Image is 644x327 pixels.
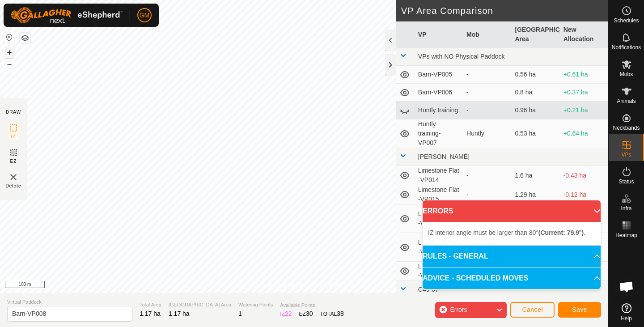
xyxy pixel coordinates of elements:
span: 22 [285,310,292,317]
td: Huntly training-VP007 [415,119,463,148]
div: IZ [280,309,292,319]
td: +0.37 ha [560,84,608,102]
span: GM [140,11,150,20]
td: 0.56 ha [511,66,559,84]
b: (Current: 79.9°) [538,229,584,236]
button: – [4,59,15,69]
button: Cancel [510,302,555,318]
p-accordion-header: RULES - GENERAL [423,246,601,267]
span: 1 [238,310,242,317]
span: 38 [337,310,344,317]
td: Limestone Flat -VP014 [415,166,463,185]
th: Mob [463,21,511,48]
span: IZ interior angle must be larger than 80° . [428,229,585,236]
span: Schedules [614,18,639,23]
p-accordion-header: ERRORS [423,200,601,222]
td: +0.64 ha [560,119,608,148]
td: 0.53 ha [511,119,559,148]
button: Reset Map [4,32,15,43]
div: - [466,106,508,115]
div: - [466,190,508,200]
div: Huntly [466,129,508,138]
span: Heatmap [615,233,637,238]
span: Animals [617,98,636,104]
a: Privacy Policy [269,281,302,289]
span: Virtual Paddock [7,298,132,306]
th: [GEOGRAPHIC_DATA] Area [511,21,559,48]
span: Errors [450,306,467,313]
td: Barn-VP006 [415,84,463,102]
div: TOTAL [320,309,344,319]
span: Help [621,316,632,321]
button: Save [558,302,601,318]
div: EZ [299,309,313,319]
span: Notifications [612,45,641,50]
td: +0.21 ha [560,102,608,119]
div: - [466,171,508,180]
td: Barn-VP005 [415,66,463,84]
td: Limestone Flat -VP018 [415,262,463,281]
td: Limestone Flat -VP016 [415,204,463,233]
span: Available Points [280,302,343,309]
td: Limestone Flat -VP017 [415,233,463,262]
td: -0.12 ha [560,185,608,204]
span: VPs [621,152,631,157]
span: Total Area [140,301,161,309]
div: - [466,70,508,79]
span: Status [619,179,634,184]
span: Infra [621,206,631,211]
span: [GEOGRAPHIC_DATA] Area [169,301,231,309]
p-accordion-header: ADVICE - SCHEDULED MOVES [423,268,601,289]
span: Delete [6,183,21,189]
a: Contact Us [313,281,339,289]
td: Huntly training [415,102,463,119]
span: IZ [11,133,16,140]
span: ADVICE - SCHEDULED MOVES [423,273,528,284]
span: 30 [306,310,313,317]
td: +0.61 ha [560,66,608,84]
td: 1.29 ha [511,185,559,204]
span: Neckbands [613,125,640,131]
td: 1.6 ha [511,166,559,185]
span: VPs with NO Physical Paddock [418,53,505,60]
span: EZ [10,158,17,165]
th: VP [415,21,463,48]
span: C49-07 [418,286,439,293]
td: Limestone Flat -VP015 [415,185,463,204]
button: Map Layers [20,33,30,43]
h2: VP Area Comparison [401,5,608,16]
span: 1.17 ha [140,310,161,317]
p-accordion-content: ERRORS [423,222,601,245]
span: Cancel [522,306,543,313]
span: ERRORS [423,206,453,217]
span: Mobs [620,72,633,77]
img: VP [8,172,19,183]
span: RULES - GENERAL [423,251,488,262]
img: Gallagher Logo [11,7,123,23]
td: -0.43 ha [560,166,608,185]
span: Watering Points [238,301,273,309]
div: DRAW [6,109,21,115]
td: 0.96 ha [511,102,559,119]
span: 1.17 ha [169,310,190,317]
button: + [4,47,15,58]
th: New Allocation [560,21,608,48]
span: Save [572,306,587,313]
div: - [466,88,508,97]
span: [PERSON_NAME] [418,153,470,160]
a: Help [609,300,644,325]
td: 0.8 ha [511,84,559,102]
div: Open chat [613,273,640,300]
